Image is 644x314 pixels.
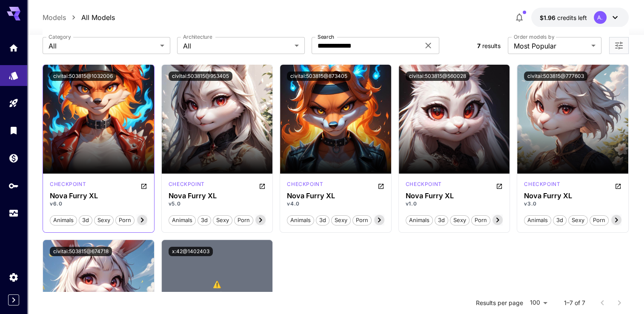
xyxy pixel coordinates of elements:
h3: Nova Furry XL [50,192,147,200]
button: Open in CivitAI [378,180,384,191]
span: 7 [477,42,481,49]
button: porn [352,214,372,226]
button: civitai:503815@777603 [524,71,587,81]
div: API Keys [9,180,19,191]
button: sexy [213,214,232,226]
span: $1.96 [540,14,557,21]
button: civitai:503815@953405 [169,71,232,81]
h3: Nova Furry XL [524,192,621,200]
button: 3d [553,214,567,226]
p: v3.0 [524,200,621,208]
p: v4.0 [287,200,384,208]
button: animals [169,214,196,226]
button: animals [524,214,551,226]
button: sexy [450,214,469,226]
span: ⚠️ [213,279,221,289]
span: Most Popular [514,41,588,51]
nav: breadcrumb [43,12,115,23]
button: porn [115,214,135,226]
span: Warning: [202,289,232,300]
button: Expand sidebar [8,294,19,305]
button: animals [287,214,314,226]
div: Home [9,43,19,53]
span: credits left [557,14,587,21]
button: sexy [568,214,588,226]
label: Search [318,33,334,40]
p: checkpoint [287,180,323,188]
div: $1.9621 [540,13,587,22]
h3: Nova Furry XL [287,192,384,200]
span: porn [116,216,134,225]
p: checkpoint [524,180,560,188]
button: sexy [331,214,351,226]
p: Results per page [476,299,523,307]
button: Open in CivitAI [259,180,266,191]
label: Architecture [183,33,212,40]
button: civitai:503815@1032006 [50,71,116,81]
span: porn [235,216,253,225]
label: Category [49,33,71,40]
div: Usage [9,208,19,219]
span: animals [524,216,551,225]
button: civitai:503815@873405 [287,71,351,81]
button: Open in CivitAI [615,180,621,191]
span: animals [287,216,314,225]
span: porn [590,216,608,225]
span: sexy [569,216,587,225]
h3: Nova Furry XL [406,192,503,200]
p: v6.0 [50,200,147,208]
span: All [183,41,291,51]
button: 3d [435,214,448,226]
span: 3d [198,216,211,225]
button: porn [471,214,490,226]
button: $1.9621A. [531,8,629,27]
span: 3d [435,216,448,225]
p: v5.0 [169,200,266,208]
span: animals [50,216,77,225]
span: sexy [450,216,469,225]
span: sexy [94,216,113,225]
span: sexy [213,216,232,225]
button: 3d [316,214,329,226]
button: 3d [79,214,92,226]
span: 3d [553,216,566,225]
h3: Nova Furry XL [169,192,266,200]
button: x:42@1402403 [169,247,213,256]
button: Open in CivitAI [140,180,147,191]
div: Models [9,68,19,78]
p: 1–7 of 7 [564,299,585,307]
span: porn [353,216,371,225]
div: Pony [169,180,205,191]
p: checkpoint [169,180,205,188]
span: 3d [79,216,92,225]
button: Open more filters [614,40,624,51]
div: A. [594,11,607,24]
button: porn [590,214,609,226]
button: animals [406,214,433,226]
div: Wallet [9,153,19,163]
a: Models [43,12,66,23]
button: 3d [197,214,211,226]
label: Order models by [514,33,554,40]
div: Settings [9,272,19,283]
button: civitai:503815@674718 [50,247,112,256]
div: Library [9,123,19,133]
button: civitai:503815@560028 [406,71,469,81]
p: checkpoint [406,180,442,188]
div: Pony [50,180,86,191]
span: results [482,42,501,49]
span: 3d [316,216,329,225]
p: v1.0 [406,200,503,208]
button: porn [234,214,253,226]
div: Pony [406,180,442,191]
button: animals [50,214,77,226]
a: All Models [81,12,115,23]
div: Pony [287,180,323,191]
